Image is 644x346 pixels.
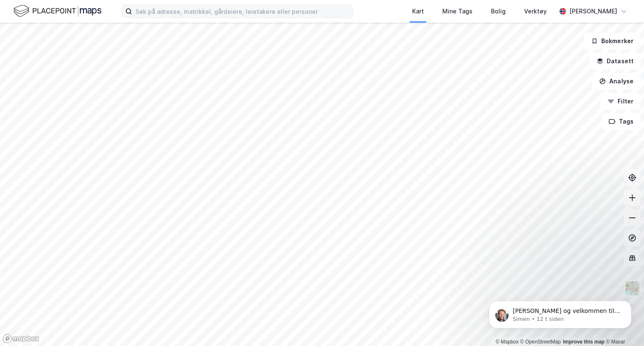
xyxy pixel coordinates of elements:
button: Analyse [592,73,641,90]
a: Mapbox [496,339,519,345]
img: Z [624,280,640,296]
iframe: Intercom notifications melding [476,283,644,342]
div: Kart [412,6,424,16]
input: Søk på adresse, matrikkel, gårdeiere, leietakere eller personer [132,5,353,18]
img: logo.f888ab2527a4732fd821a326f86c7f29.svg [13,4,101,18]
button: Tags [602,113,641,130]
div: Verktøy [524,6,547,16]
button: Bokmerker [584,33,641,49]
a: Improve this map [563,339,605,345]
button: Datasett [589,53,641,70]
button: Filter [600,93,641,110]
div: Mine Tags [442,6,473,16]
a: Mapbox homepage [3,334,39,343]
a: OpenStreetMap [520,339,561,345]
div: Bolig [491,6,506,16]
div: [PERSON_NAME] [569,6,617,16]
